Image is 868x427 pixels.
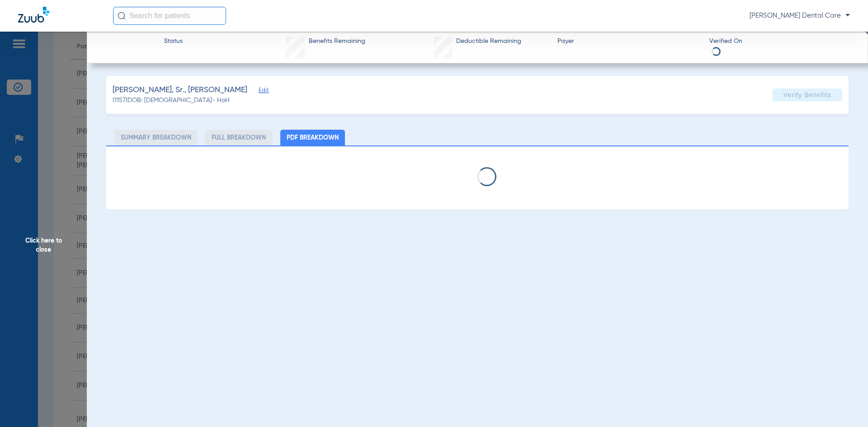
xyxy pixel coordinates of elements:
span: Verified On [709,37,854,46]
span: [PERSON_NAME] Dental Care [750,11,850,20]
img: Search Icon [118,12,126,20]
span: Status [164,37,183,46]
span: [PERSON_NAME], Sr., [PERSON_NAME] [113,84,247,96]
span: Benefits Remaining [309,37,365,46]
input: Search for patients [113,7,226,25]
iframe: Chat Widget [823,384,868,427]
li: Summary Breakdown [114,130,198,145]
span: Deductible Remaining [456,37,521,46]
img: Zuub Logo [18,7,49,23]
span: Payer [557,37,702,46]
span: Edit [259,87,267,96]
span: (1157) DOB: [DEMOGRAPHIC_DATA] - HoH [113,96,230,105]
li: PDF Breakdown [280,130,345,145]
li: Full Breakdown [205,130,272,145]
